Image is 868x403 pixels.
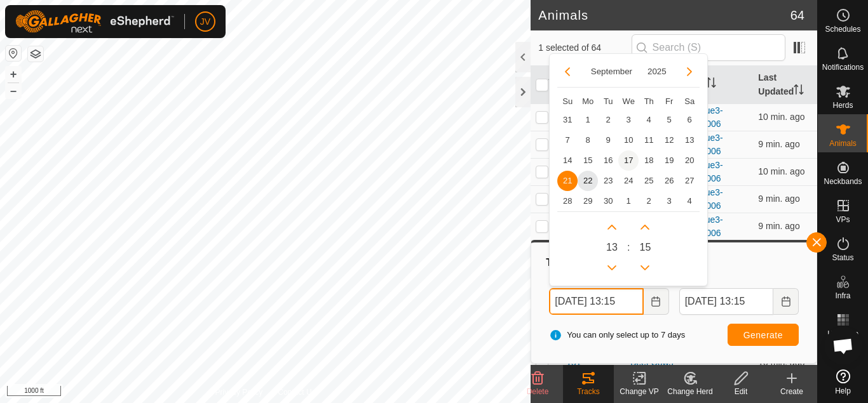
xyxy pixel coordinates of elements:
[818,364,868,400] a: Help
[773,288,799,315] button: Choose Date
[598,130,618,150] td: 9
[578,171,598,191] span: 22
[598,110,618,130] td: 2
[679,130,700,150] span: 13
[538,8,790,23] h2: Animals
[548,79,559,89] p-sorticon: Activate to sort
[578,130,598,150] td: 8
[635,217,655,237] p-button: Next Minute
[689,66,754,104] th: VP
[606,240,618,255] span: 13
[644,288,669,315] button: Choose Date
[578,191,598,211] td: 29
[635,258,655,278] p-button: Previous Minute
[557,130,578,150] span: 7
[695,105,723,129] a: issue3-VP006
[562,96,573,106] span: Su
[715,386,766,397] div: Edit
[598,171,618,191] td: 23
[6,67,21,82] button: +
[827,330,858,338] span: Heatmap
[632,34,785,61] input: Search (S)
[836,216,850,223] span: VPs
[618,110,639,130] td: 3
[578,110,598,130] span: 1
[758,166,804,176] span: Sep 22, 2025, 1:07 PM
[758,112,804,122] span: Sep 22, 2025, 1:07 PM
[557,150,578,171] td: 14
[679,150,700,171] td: 20
[563,386,614,397] div: Tracks
[6,83,21,98] button: –
[835,292,850,300] span: Infra
[679,191,700,211] span: 4
[557,62,578,82] button: Previous Month
[695,133,723,156] a: issue3-VP006
[766,386,817,397] div: Create
[659,150,679,171] td: 19
[598,150,618,171] span: 16
[679,275,799,288] label: To
[582,96,593,106] span: Mo
[215,386,263,398] a: Privacy Policy
[659,110,679,130] td: 5
[618,130,639,150] td: 10
[618,171,639,191] span: 24
[618,150,639,171] span: 17
[794,86,804,96] p-sorticon: Activate to sort
[679,110,700,130] span: 6
[695,160,723,183] a: issue3-VP006
[578,150,598,171] td: 15
[832,254,853,261] span: Status
[753,66,817,104] th: Last Updated
[743,330,783,340] span: Generate
[684,96,695,106] span: Sa
[659,130,679,150] td: 12
[549,53,708,287] div: Choose Date
[557,110,578,130] td: 31
[544,255,804,270] div: Tracks
[549,329,685,341] span: You can only select up to 7 days
[639,130,659,150] td: 11
[557,171,578,191] td: 21
[679,171,700,191] td: 27
[642,64,672,79] button: Choose Year
[644,96,654,106] span: Th
[639,191,659,211] td: 2
[825,25,860,33] span: Schedules
[6,46,21,61] button: Reset Map
[557,191,578,211] td: 28
[28,46,43,62] button: Map Layers
[679,62,700,82] button: Next Month
[639,150,659,171] td: 18
[604,96,613,106] span: Tu
[790,6,804,25] span: 64
[200,15,210,29] span: JV
[618,191,639,211] td: 1
[665,96,673,106] span: Fr
[639,171,659,191] td: 25
[602,258,622,278] p-button: Previous Hour
[639,110,659,130] td: 4
[627,240,630,255] span: :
